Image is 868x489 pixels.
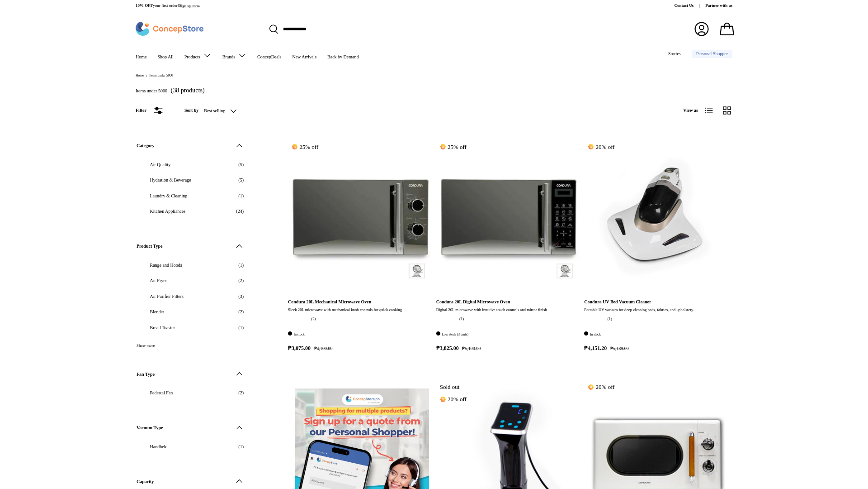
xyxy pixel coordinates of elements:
span: Laundry & Cleaning [150,192,233,199]
span: 20% off [436,393,470,405]
a: Condura 20L Digital Microwave Oven [436,141,585,290]
span: (5) [238,177,244,183]
span: Personal Shopper [696,52,728,56]
a: ConcepDeals [257,50,281,64]
a: Contact Us [675,3,706,9]
button: Best selling [204,103,255,119]
span: (2) [238,389,244,396]
a: Items under 5000 [149,74,173,77]
span: 25% off [436,141,470,153]
nav: Breadcrumbs [136,73,732,78]
span: Hydration & Beverage [150,177,233,183]
summary: Products [179,46,217,64]
nav: Secondary [646,46,732,64]
span: (38 products) [171,87,205,94]
span: (1) [238,262,244,268]
a: Products [184,46,212,64]
span: Vacuum Type [137,424,229,431]
h1: Items under 5000 [136,88,167,93]
span: Sold out [436,381,463,393]
span: (1) [238,324,244,331]
span: Category [137,142,229,149]
span: Air Quality [150,161,233,168]
summary: Brands [217,46,252,64]
span: Fan Type [137,371,229,378]
span: Handheld [150,443,233,450]
span: (3) [238,293,244,300]
span: Blender [150,308,233,315]
span: Pedestal Fan [150,389,233,396]
a: Condura 20L Mechanical Microwave Oven [288,141,436,290]
a: New Arrivals [292,50,316,64]
span: (1) [238,192,244,199]
a: Sign up now [179,3,199,8]
button: Show more [137,343,155,348]
a: Partner with us [705,3,732,9]
span: (1) [238,443,244,450]
summary: Product Type [137,231,244,262]
a: Condura UV Bed Vacuum Cleaner [584,299,651,304]
a: Home [136,50,146,64]
span: Kitchen Appliances [150,208,231,215]
span: Bread Toaster [150,324,233,331]
span: 25% off [288,141,322,153]
summary: Fan Type [137,359,244,389]
a: Condura 20L Digital Microwave Oven [436,299,510,304]
span: (5) [238,161,244,168]
summary: Category [137,130,244,161]
span: (2) [238,308,244,315]
span: Air Fryer [150,277,233,284]
span: Best selling [204,108,225,114]
span: Air Purifier Filters [150,293,233,300]
a: Shop All [157,50,173,64]
a: Condura 20L Mechanical Microwave Oven [288,299,371,304]
a: Stories [668,47,681,61]
a: Personal Shopper [692,50,732,58]
p: your first order! . [136,3,200,9]
label: Sort by [184,107,204,114]
span: Range and Hoods [150,262,233,268]
span: Filter [136,108,146,113]
span: 20% off [584,381,618,393]
a: Home [136,74,144,77]
span: (2) [238,277,244,284]
a: Back by Demand [327,50,359,64]
span: Product Type [137,243,229,249]
strong: 10% OFF [136,3,153,8]
nav: Primary [136,46,359,64]
span: (24) [236,208,244,215]
a: Condura UV Bed Vacuum Cleaner [584,141,732,290]
span: Capacity [137,478,229,485]
span: View as [683,107,698,114]
summary: Vacuum Type [137,412,244,443]
span: 20% off [584,141,618,153]
button: Filter [136,106,163,115]
img: ConcepStore [136,22,203,36]
a: Brands [222,46,246,64]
